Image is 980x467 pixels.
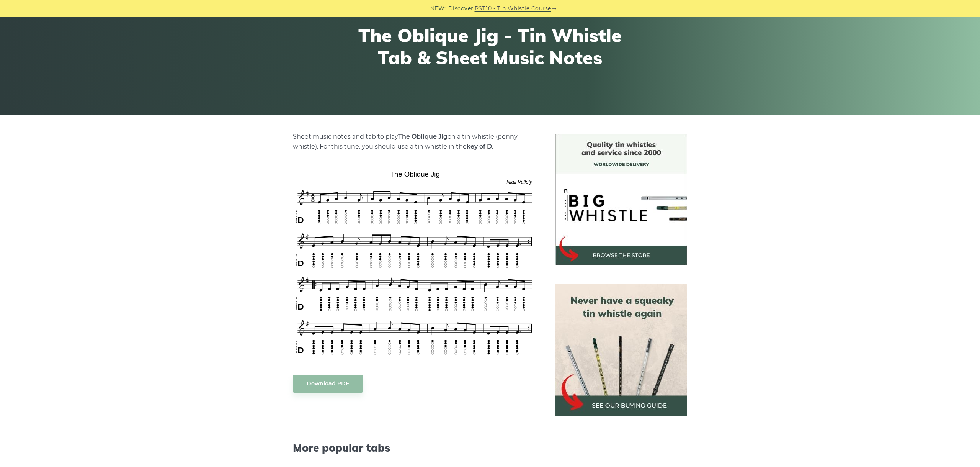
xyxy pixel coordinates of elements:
[555,134,687,265] img: BigWhistle Tin Whistle Store
[293,375,363,393] a: Download PDF
[475,4,551,13] a: PST10 - Tin Whistle Course
[555,284,687,416] img: tin whistle buying guide
[467,143,492,150] strong: key of D
[293,441,537,454] span: More popular tabs
[398,133,448,140] strong: The Oblique Jig
[430,4,446,13] span: NEW:
[293,167,537,359] img: The Oblique Jig Tin Whistle Tabs & Sheet Music
[349,25,631,69] h1: The Oblique Jig - Tin Whistle Tab & Sheet Music Notes
[448,4,474,13] span: Discover
[293,132,537,152] p: Sheet music notes and tab to play on a tin whistle (penny whistle). For this tune, you should use...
